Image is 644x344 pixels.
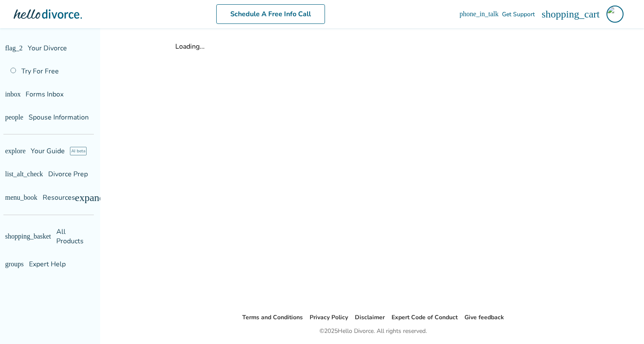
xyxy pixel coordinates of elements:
img: dswezey2+portal1@gmail.com [606,6,624,23]
a: phone_in_talkGet Support [459,10,535,18]
a: Terms and Conditions [242,313,303,321]
div: © 2025 Hello Divorce. All rights reserved. [319,326,427,336]
span: AI beta [70,147,87,155]
span: inbox [5,91,20,98]
span: Forms Inbox [26,90,64,99]
a: Privacy Policy [310,313,348,321]
span: flag_2 [5,45,23,52]
a: Schedule A Free Info Call [216,4,325,24]
div: Loading... [175,42,571,51]
span: expand_more [75,192,131,203]
span: menu_book [5,194,38,201]
a: Expert Code of Conduct [392,313,458,321]
span: phone_in_talk [459,11,499,17]
span: Get Support [502,10,535,18]
span: shopping_basket [5,233,51,240]
li: Disclaimer [355,312,385,323]
span: groups [5,261,24,268]
span: explore [5,148,26,155]
span: Resources [5,193,75,202]
span: shopping_cart [542,9,600,19]
span: list_alt_check [5,171,43,178]
li: Give feedback [464,312,504,323]
span: people [5,114,23,121]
